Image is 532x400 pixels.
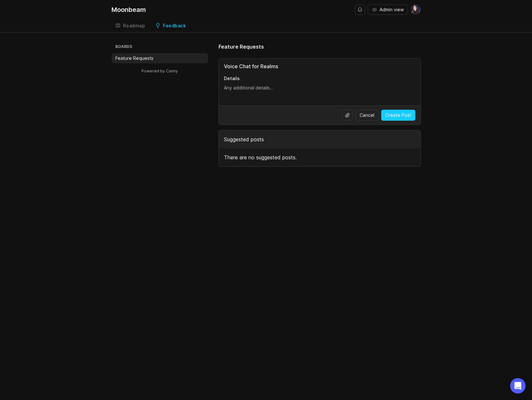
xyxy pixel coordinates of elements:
div: Open Intercom Messenger [510,378,526,394]
div: Feedback [163,23,186,28]
a: Powered by Canny [140,67,179,75]
p: Feature Requests [115,55,153,61]
div: Moonbeam [111,6,146,13]
textarea: Details [224,84,415,91]
div: There are no suggested posts. [219,148,421,166]
button: Notifications [355,5,365,15]
span: Cancel [360,112,374,118]
button: Create Post [381,110,415,121]
p: Details [224,75,415,82]
span: Admin view [380,6,404,13]
a: Feedback [151,19,190,33]
a: Feature Requests [111,53,208,63]
div: Roadmap [123,23,145,28]
a: Roadmap [111,19,149,33]
h1: Feature Requests [218,43,264,51]
button: Cancel [355,110,379,121]
button: Admin view [368,5,408,15]
h3: Boards [114,43,208,52]
span: Create Post [385,112,411,118]
input: Title [224,62,415,70]
img: Joanne Soo [411,5,421,15]
div: Suggested posts [219,130,421,148]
